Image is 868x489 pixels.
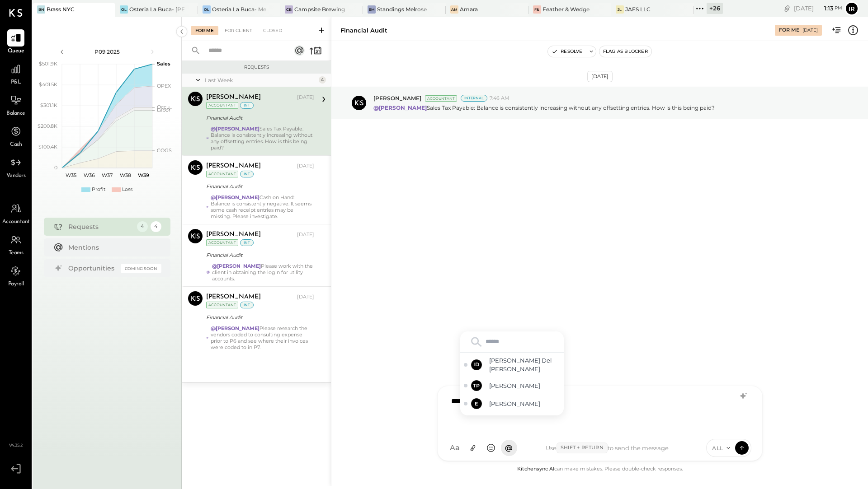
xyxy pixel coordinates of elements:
div: int [240,171,254,177]
span: ALL [712,444,723,452]
div: OL [203,5,211,14]
span: a [455,443,460,452]
text: $200.8K [38,123,57,129]
div: [DATE] [587,71,613,82]
span: [PERSON_NAME] [489,382,560,390]
div: Last Week [205,76,316,84]
span: ID [473,361,480,368]
div: [PERSON_NAME] [206,230,261,239]
div: Osteria La Buca- [PERSON_NAME][GEOGRAPHIC_DATA] [129,5,184,13]
p: Sales Tax Payable: Balance is consistently increasing without any offsetting entries. How is this... [373,104,715,112]
div: Financial Audit [206,251,311,260]
a: Vendors [0,154,31,180]
div: [DATE] [802,27,818,33]
div: Cash on Hand: Balance is consistently negative. It seems some cash receipt entries may be missing... [211,194,314,219]
div: Please work with the client in obtaining the login for utility accounts. [212,263,315,282]
a: Cash [0,123,31,149]
span: [PERSON_NAME] Del [PERSON_NAME] [489,356,560,373]
div: Sales Tax Payable: Balance is consistently increasing without any offsetting entries. How is this... [211,126,314,151]
div: Accountant [206,102,238,109]
div: [PERSON_NAME] [206,162,261,171]
text: $301.1K [40,102,57,108]
div: [PERSON_NAME] [206,93,261,102]
text: $401.5K [39,81,57,88]
text: COGS [157,147,172,154]
div: Mentions [68,243,157,252]
span: Vendors [6,172,26,180]
span: Shift + Return [557,442,608,453]
a: P&L [0,61,31,87]
div: int [240,239,254,246]
div: Select Iris Del Rocio Albarrán Millán - Offline [460,353,564,377]
div: int [240,102,254,109]
text: $100.4K [38,144,57,150]
div: F& [533,5,541,14]
div: Amara [460,5,478,13]
strong: @[PERSON_NAME] [211,126,259,132]
strong: @[PERSON_NAME] [211,194,259,200]
span: P&L [11,79,21,87]
div: SM [368,5,376,14]
span: Teams [9,249,24,257]
text: W36 [83,172,94,178]
div: [DATE] [297,231,314,238]
div: BN [37,5,45,14]
text: W37 [102,172,113,178]
div: CB [285,5,293,14]
div: Accountant [206,171,238,177]
div: Financial Audit [340,26,387,35]
button: @ [501,440,517,456]
span: Queue [8,47,24,56]
div: Requests [186,64,326,70]
div: Accountant [425,95,457,102]
div: Financial Audit [206,182,311,191]
div: [DATE] [297,293,314,301]
text: W38 [119,172,131,178]
button: Resolve [548,46,586,57]
a: Accountant [0,200,31,226]
div: Requests [68,222,132,231]
div: For Me [191,26,218,35]
div: JL [616,5,624,14]
text: W39 [137,172,149,178]
span: E [475,401,478,408]
div: [DATE] [297,94,314,101]
div: Brass NYC [47,5,75,13]
div: copy link [783,4,792,13]
div: Financial Audit [206,313,311,322]
strong: @[PERSON_NAME] [212,263,261,269]
div: Financial Audit [206,113,311,122]
div: 4 [151,221,161,232]
button: Flag as Blocker [599,46,651,57]
span: Accountant [2,218,30,226]
div: JAFS LLC [625,5,651,13]
div: Coming Soon [121,264,161,273]
div: Campsite Brewing [294,5,345,13]
div: Opportunities [68,264,116,273]
div: Closed [259,26,287,35]
button: Ir [844,1,859,16]
div: OL [120,5,128,14]
span: Balance [6,110,25,118]
span: [PERSON_NAME] [489,400,560,408]
a: Payroll [0,262,31,289]
span: 7:46 AM [490,95,509,102]
span: Payroll [8,280,24,289]
div: Osteria La Buca- Melrose [212,5,267,13]
div: Accountant [206,302,238,308]
strong: @[PERSON_NAME] [373,104,427,111]
div: 4 [319,76,326,84]
text: Sales [157,61,170,67]
div: For Me [779,27,799,34]
div: For Client [220,26,257,35]
a: Balance [0,92,31,118]
div: Feather & Wedge [542,5,590,13]
div: [DATE] [297,163,314,170]
div: Standings Melrose [377,5,427,13]
div: int [240,302,254,308]
text: 0 [54,164,57,171]
div: [PERSON_NAME] [206,293,261,302]
text: Labor [157,107,170,113]
text: W35 [66,172,76,178]
div: Internal [461,95,487,102]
